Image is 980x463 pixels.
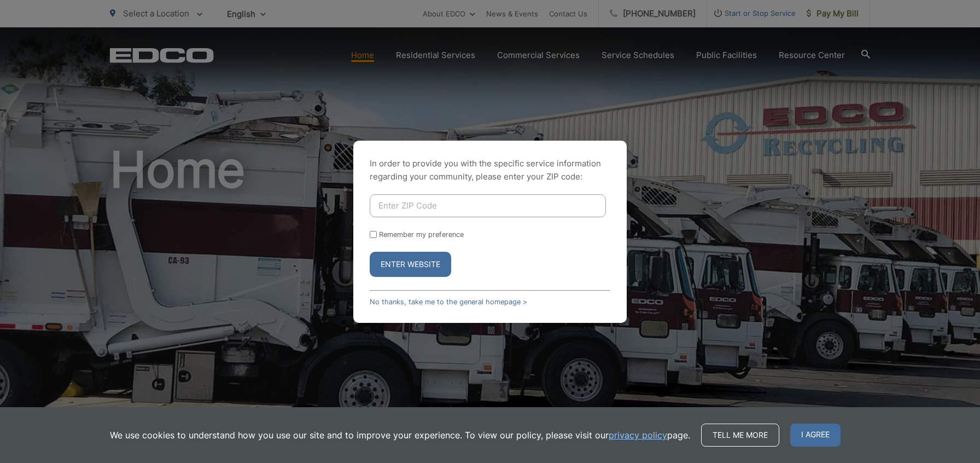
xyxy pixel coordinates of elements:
[370,252,451,277] button: Enter Website
[370,157,610,183] p: In order to provide you with the specific service information regarding your community, please en...
[609,429,667,442] a: privacy policy
[790,424,841,447] span: I agree
[370,298,527,306] a: No thanks, take me to the general homepage >
[110,429,690,442] p: We use cookies to understand how you use our site and to improve your experience. To view our pol...
[701,424,779,447] a: Tell me more
[370,194,606,217] input: Enter ZIP Code
[379,230,464,239] label: Remember my preference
